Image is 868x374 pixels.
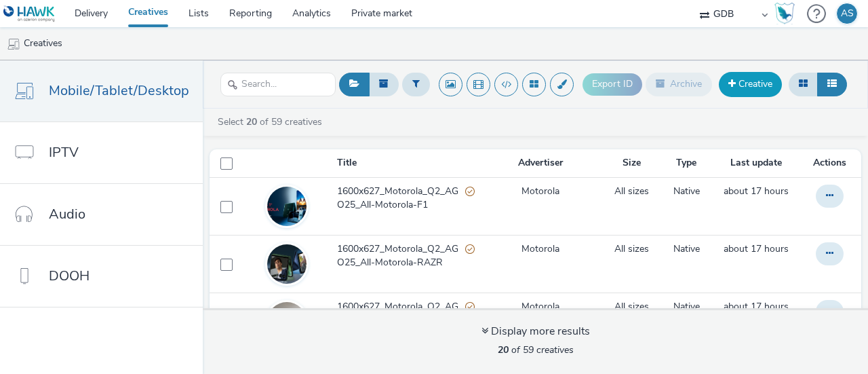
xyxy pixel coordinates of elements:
[521,185,559,198] a: Motorola
[216,115,328,128] a: Select of 59 creatives
[774,3,795,24] img: Hawk Academy
[646,73,712,96] button: Archive
[7,37,20,51] img: mobile
[724,300,789,313] span: about 17 hours
[498,343,574,356] span: of 59 creatives
[49,81,189,100] span: Mobile/Tablet/Desktop
[481,324,590,339] div: Display more results
[337,242,465,270] span: 1600x627_Motorola_Q2_AGO25_All-Motorola-RAZR
[521,242,559,256] a: Motorola
[789,73,818,96] button: Grid
[49,204,85,224] span: Audio
[817,73,847,96] button: Table
[49,143,79,162] span: IPTV
[673,300,700,314] a: Native
[724,242,789,256] a: 10 September 2025, 21:30
[49,266,90,286] span: DOOH
[3,5,56,22] img: undefined Logo
[521,300,559,314] a: Motorola
[804,149,861,177] th: Actions
[724,185,789,198] a: 10 September 2025, 21:32
[246,115,257,128] strong: 20
[673,185,700,198] a: Native
[498,343,509,356] strong: 20
[841,3,854,24] div: AS
[336,149,481,177] th: Title
[583,73,642,95] button: Export ID
[220,73,336,96] input: Search...
[709,149,804,177] th: Last update
[337,300,480,335] a: 1600x627_Motorola_Q2_AGO25_All-Motorola-EDGEPartially valid
[481,149,601,177] th: Advertiser
[664,149,709,177] th: Type
[337,242,480,277] a: 1600x627_Motorola_Q2_AGO25_All-Motorola-RAZRPartially valid
[337,300,465,328] span: 1600x627_Motorola_Q2_AGO25_All-Motorola-EDGE
[337,185,465,212] span: 1600x627_Motorola_Q2_AGO25_All-Motorola-F1
[337,185,480,219] a: 1600x627_Motorola_Q2_AGO25_All-Motorola-F1Partially valid
[614,300,649,314] a: All sizes
[724,185,789,198] span: about 17 hours
[724,242,789,255] span: about 17 hours
[724,300,789,314] a: 10 September 2025, 21:28
[614,185,649,198] a: All sizes
[465,242,475,257] div: Partially valid
[465,185,475,199] div: Partially valid
[267,187,307,226] img: 66a05b1f-5869-4631-8d6d-8f01e5c3697f.jpg
[673,242,700,256] a: Native
[600,149,663,177] th: Size
[267,302,307,341] img: 7a5dea02-8ab1-4ddf-968e-feb9bc243a2b.jpg
[465,300,475,314] div: Partially valid
[614,242,649,256] a: All sizes
[719,72,782,96] a: Creative
[774,3,800,24] a: Hawk Academy
[267,244,307,284] img: bb88defe-293d-4a32-9e01-101421cf8893.jpg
